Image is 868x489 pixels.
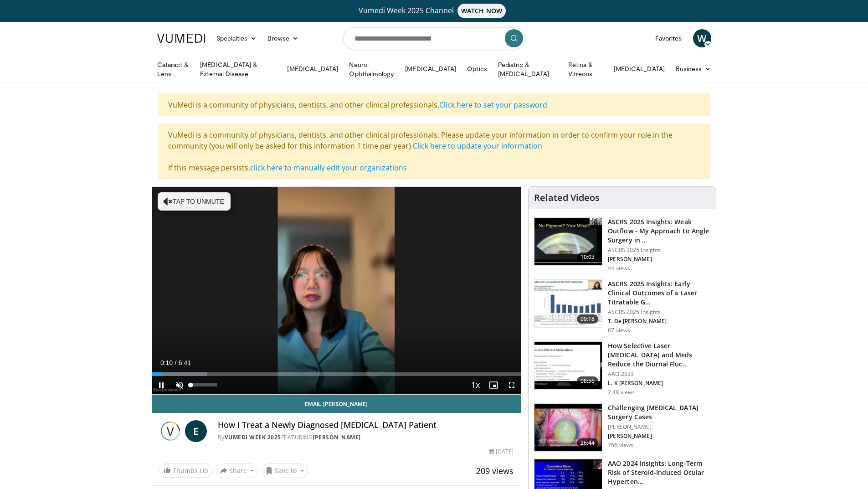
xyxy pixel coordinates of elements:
[185,420,207,442] a: E
[563,60,608,78] a: Retina & Vitreous
[608,265,630,272] p: 44 views
[608,403,710,422] h3: Challenging [MEDICAL_DATA] Surgery Cases
[160,359,173,366] span: 0:10
[159,420,181,442] img: Vumedi Week 2025
[534,218,602,265] img: c4ee65f2-163e-44d3-aede-e8fb280be1de.150x105_q85_crop-smart_upscale.jpg
[534,192,600,203] h4: Related Videos
[170,376,189,394] button: Unmute
[344,60,400,78] a: Neuro-Ophthalmology
[608,217,710,245] h3: ASCRS 2025 Insights: Weak Outflow - My Approach to Angle Surgery in …
[211,29,262,47] a: Specialties
[608,380,710,387] p: L. K [PERSON_NAME]
[650,29,688,47] a: Favorites
[608,318,710,325] p: T. De [PERSON_NAME]
[157,34,205,43] img: VuMedi Logo
[313,433,361,441] a: [PERSON_NAME]
[262,29,304,47] a: Browse
[282,60,344,78] a: [MEDICAL_DATA]
[152,395,521,413] a: Email [PERSON_NAME]
[152,376,170,394] button: Pause
[343,27,525,49] input: Search topics, interventions
[577,376,599,386] span: 08:56
[462,60,492,78] a: Optics
[439,100,547,110] a: Click here to set your password
[608,432,710,440] p: [PERSON_NAME]
[225,433,281,441] a: Vumedi Week 2025
[493,60,563,78] a: Pediatric & [MEDICAL_DATA]
[457,4,506,18] span: WATCH NOW
[608,327,630,334] p: 67 views
[534,217,710,272] a: 10:03 ASCRS 2025 Insights: Weak Outflow - My Approach to Angle Surgery in … ASCRS 2025 Insights [...
[670,60,717,78] a: Business
[534,279,710,334] a: 09:18 ASCRS 2025 Insights: Early Clinical Outcomes of a Laser Titratable G… ASCRS 2025 Insights T...
[608,279,710,307] h3: ASCRS 2025 Insights: Early Clinical Outcomes of a Laser Titratable G…
[577,438,599,448] span: 26:44
[534,342,602,389] img: 420b1191-3861-4d27-8af4-0e92e58098e4.150x105_q85_crop-smart_upscale.jpg
[534,404,602,451] img: 05a6f048-9eed-46a7-93e1-844e43fc910c.150x105_q85_crop-smart_upscale.jpg
[608,389,635,396] p: 2.4K views
[577,252,599,262] span: 10:03
[413,141,542,151] a: Click here to update your information
[608,256,710,263] p: [PERSON_NAME]
[152,60,195,78] a: Cataract & Lens
[608,459,710,486] h3: AAO 2024 Insights: Long-Term Risk of Steroid-Induced Ocular Hyperten…
[191,383,217,386] div: Volume Level
[608,341,710,369] h3: How Selective Laser [MEDICAL_DATA] and Meds Reduce the Diurnal Fluc…
[400,60,462,78] a: [MEDICAL_DATA]
[608,247,710,254] p: ASCRS 2025 Insights
[608,423,710,431] p: [PERSON_NAME]
[476,465,514,476] span: 209 views
[534,280,602,327] img: b8bf30ca-3013-450f-92b0-de11c61660f8.150x105_q85_crop-smart_upscale.jpg
[503,376,521,394] button: Fullscreen
[218,420,514,430] h4: How I Treat a Newly Diagnosed [MEDICAL_DATA] Patient
[195,60,282,78] a: [MEDICAL_DATA] & External Disease
[175,359,177,366] span: /
[159,463,212,478] a: Thumbs Up
[250,163,407,173] a: click here to manually edit your organizations
[489,448,514,456] div: [DATE]
[608,442,633,449] p: 756 views
[608,309,710,316] p: ASCRS 2025 Insights
[466,376,484,394] button: Playback Rate
[534,341,710,396] a: 08:56 How Selective Laser [MEDICAL_DATA] and Meds Reduce the Diurnal Fluc… AAO 2023 L. K [PERSON_...
[534,403,710,452] a: 26:44 Challenging [MEDICAL_DATA] Surgery Cases [PERSON_NAME] [PERSON_NAME] 756 views
[216,463,258,478] button: Share
[608,60,670,78] a: [MEDICAL_DATA]
[179,359,191,366] span: 6:41
[693,29,711,47] a: W
[262,463,308,478] button: Save to
[608,371,710,378] p: AAO 2023
[152,187,521,395] video-js: Video Player
[577,314,599,324] span: 09:18
[159,124,710,179] div: VuMedi is a community of physicians, dentists, and other clinical professionals. Please update yo...
[152,372,521,376] div: Progress Bar
[159,4,710,18] a: Vumedi Week 2025 ChannelWATCH NOW
[158,192,231,211] button: Tap to unmute
[159,93,710,116] div: VuMedi is a community of physicians, dentists, and other clinical professionals.
[484,376,503,394] button: Enable picture-in-picture mode
[218,433,514,442] div: By FEATURING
